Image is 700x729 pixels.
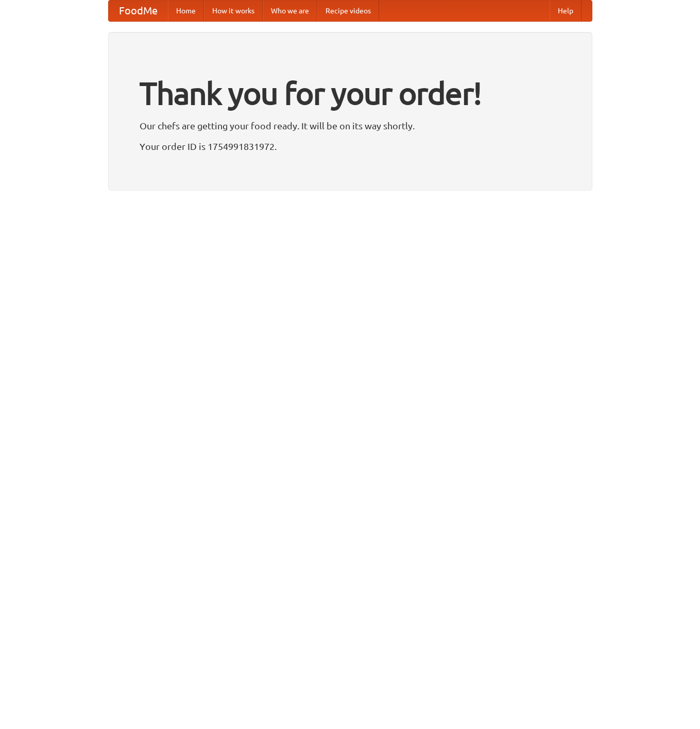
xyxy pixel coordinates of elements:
a: How it works [204,1,263,21]
a: Who we are [263,1,317,21]
a: Help [550,1,582,21]
p: Our chefs are getting your food ready. It will be on its way shortly. [140,118,561,133]
h1: Thank you for your order! [140,69,561,118]
a: Home [168,1,204,21]
a: Recipe videos [317,1,379,21]
p: Your order ID is 1754991831972. [140,139,561,154]
a: FoodMe [109,1,168,21]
